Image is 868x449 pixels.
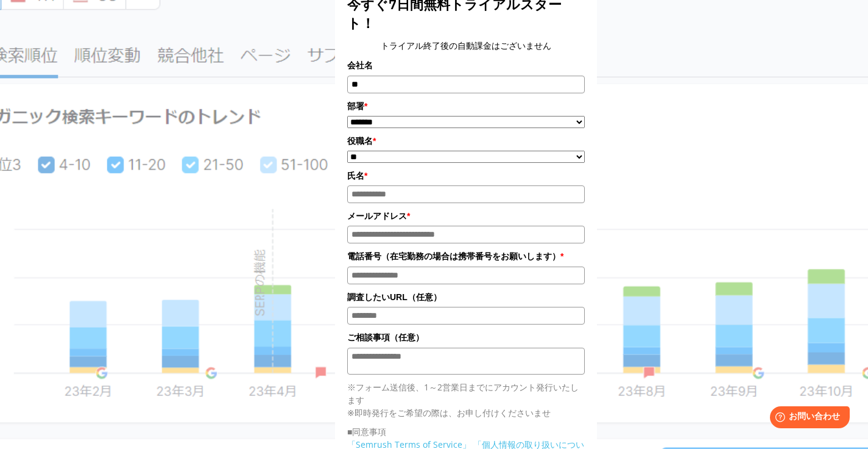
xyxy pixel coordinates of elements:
label: ご相談事項（任意） [347,331,585,344]
label: 氏名 [347,169,585,182]
iframe: Help widget launcher [760,401,855,436]
center: トライアル終了後の自動課金はございません [347,39,585,52]
label: 調査したいURL（任意） [347,290,585,304]
label: 役職名 [347,134,585,148]
label: 電話番号（在宅勤務の場合は携帯番号をお願いします） [347,250,585,263]
p: ■同意事項 [347,425,585,438]
label: メールアドレス [347,209,585,223]
label: 会社名 [347,59,585,72]
label: 部署 [347,99,585,113]
p: ※フォーム送信後、1～2営業日までにアカウント発行いたします ※即時発行をご希望の際は、お申し付けくださいませ [347,381,585,419]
